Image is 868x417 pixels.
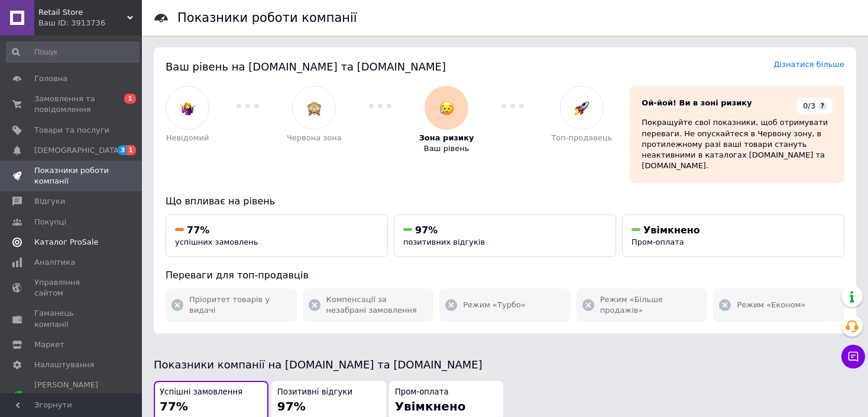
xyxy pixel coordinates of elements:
span: [PERSON_NAME] та рахунки [34,380,109,412]
img: :see_no_evil: [307,101,322,116]
span: ? [818,102,827,110]
span: Пріоритет товарів у видачі [189,294,291,316]
button: Чат з покупцем [841,345,865,368]
img: :woman-shrugging: [180,101,195,116]
span: Переваги для топ-продавців [166,270,309,281]
span: Що впливає на рівень [166,195,275,207]
span: Режим «Більше продажів» [600,294,702,316]
span: Каталог ProSale [34,237,98,248]
div: 0/3 [797,98,833,114]
h1: Показники роботи компанії [177,11,357,25]
div: Ваш ID: 3913736 [38,18,142,28]
span: Ой-йой! Ви в зоні ризику [642,98,752,107]
span: 97% [277,399,306,413]
span: Управління сайтом [34,277,109,299]
span: Головна [34,73,67,84]
span: Пром-оплата [631,238,684,246]
span: 77% [160,399,188,413]
span: Ваш рівень на [DOMAIN_NAME] та [DOMAIN_NAME] [166,60,446,73]
span: Гаманець компанії [34,308,109,329]
span: Покупці [34,217,66,227]
span: Увімкнено [643,224,700,236]
button: УвімкненоПром-оплата [622,214,844,258]
span: Позитивні відгуки [277,387,352,398]
span: Режим «Економ» [737,300,805,310]
span: Успішні замовлення [160,387,242,398]
span: Червона зона [287,133,342,143]
span: Зона ризику [419,133,474,143]
span: Товари та послуги [34,125,109,136]
span: [DEMOGRAPHIC_DATA] [34,145,122,156]
span: Налаштування [34,360,95,370]
input: Пошук [6,41,140,63]
div: Покращуйте свої показники, щоб отримувати переваги. Не опускайтеся в Червону зону, в протилежному... [642,117,833,171]
button: 97%позитивних відгуків [394,214,616,258]
span: Показники роботи компанії [34,165,109,187]
span: Ваш рівень [424,143,469,154]
span: Пром-оплата [395,387,449,398]
span: Аналітика [34,257,75,268]
span: Маркет [34,339,64,350]
span: позитивних відгуків [403,238,485,246]
span: успішних замовлень [175,238,258,246]
span: 3 [118,145,127,155]
img: :rocket: [574,101,589,116]
span: Retail Store [38,7,127,18]
span: Компенсації за незабрані замовлення [326,294,428,316]
span: Топ-продавець [551,133,612,143]
span: Відгуки [34,196,65,207]
span: Невідомий [166,133,209,143]
img: :disappointed_relieved: [439,101,454,116]
span: Увімкнено [395,399,466,413]
span: 97% [415,224,438,236]
button: 77%успішних замовлень [166,214,388,258]
span: 77% [187,224,209,236]
span: Режим «Турбо» [463,300,526,310]
span: 1 [127,145,136,155]
span: 1 [124,94,136,104]
span: Замовлення та повідомлення [34,94,109,115]
span: Показники компанії на [DOMAIN_NAME] та [DOMAIN_NAME] [154,358,482,371]
a: Дізнатися більше [773,60,844,69]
